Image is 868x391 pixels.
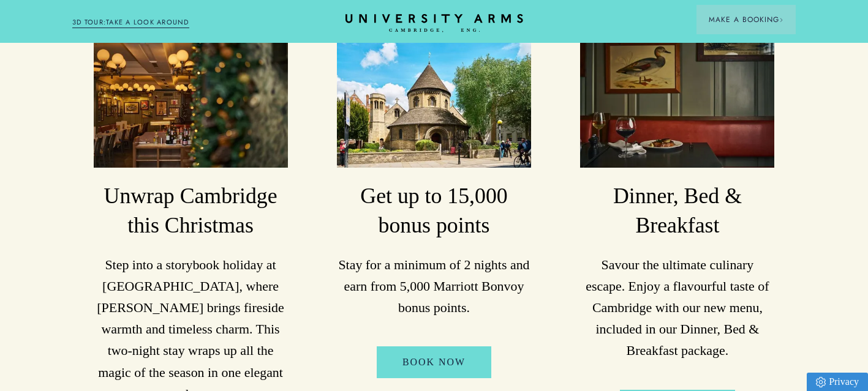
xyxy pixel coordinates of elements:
[779,18,783,22] img: Arrow icon
[94,182,288,240] h3: Unwrap Cambridge this Christmas
[816,377,826,387] img: Privacy
[580,182,774,240] h3: Dinner, Bed & Breakfast
[580,254,774,361] p: Savour the ultimate culinary escape. Enjoy a flavourful taste of Cambridge with our new menu, inc...
[94,39,288,168] img: image-8c003cf989d0ef1515925c9ae6c58a0350393050-2500x1667-jpg
[580,39,774,168] img: image-a84cd6be42fa7fc105742933f10646be5f14c709-3000x2000-jpg
[345,14,523,33] a: Home
[72,17,189,28] a: 3D TOUR:TAKE A LOOK AROUND
[337,39,531,168] img: image-a169143ac3192f8fe22129d7686b8569f7c1e8bc-2500x1667-jpg
[337,182,531,240] h3: Get up to 15,000 bonus points
[709,14,783,25] span: Make a Booking
[337,254,531,318] p: Stay for a minimum of 2 nights and earn from 5,000 Marriott Bonvoy bonus points.
[807,373,868,391] a: Privacy
[696,5,796,34] button: Make a BookingArrow icon
[377,346,491,378] a: Book Now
